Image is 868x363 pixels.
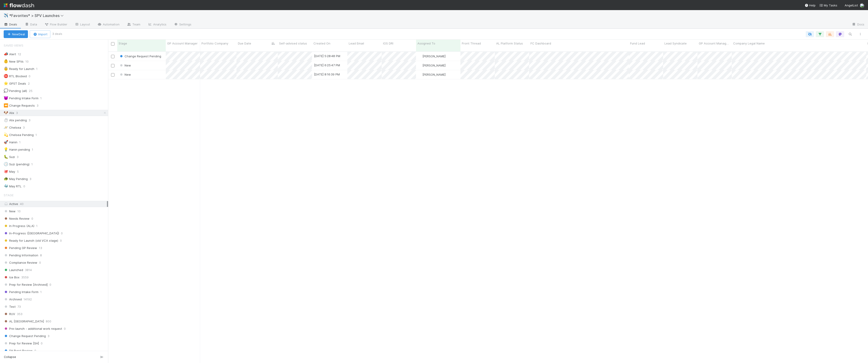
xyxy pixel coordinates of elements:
[111,73,114,77] input: Toggle Row Selected
[418,72,446,77] div: [PERSON_NAME]
[4,184,8,188] span: 🐳
[4,154,15,160] div: Suzi
[4,177,8,181] span: 🐢
[418,73,422,76] img: avatar_b18de8e2-1483-4e81-aa60-0a3d21592880.png
[28,81,34,86] span: 2
[4,103,35,108] div: Change Requests
[496,41,523,46] span: AL Platform Status
[860,3,864,8] img: avatar_b18de8e2-1483-4e81-aa60-0a3d21592880.png
[17,169,23,175] span: 5
[4,59,24,64] div: New SPVs
[24,296,32,302] span: 14192
[4,139,17,145] div: Hanin
[4,191,14,200] span: Stage
[4,326,62,332] span: Pre-launch - additional work request
[37,103,43,108] span: 3
[819,3,837,8] a: My Tasks
[805,3,816,8] div: Help
[25,267,32,273] span: 3814
[4,155,8,159] span: 🐛
[36,223,38,229] span: 1
[119,63,131,68] div: New
[35,132,41,138] span: 1
[34,348,36,354] span: 0
[418,64,422,67] img: avatar_b18de8e2-1483-4e81-aa60-0a3d21592880.png
[4,355,16,359] span: Collapse
[201,41,228,46] span: Portfolio Company
[30,176,36,182] span: 3
[4,201,107,207] div: Active
[4,81,26,86] div: GPST Deals
[4,117,27,123] div: Alix pending
[17,208,21,214] span: 10
[699,41,731,46] span: GP Account Manager Name
[29,73,35,79] span: 0
[4,22,17,27] span: Deals
[21,274,29,280] span: 3559
[4,125,8,129] span: 🪐
[314,72,340,77] div: [DATE] 8:16:39 PM
[4,311,15,317] span: RUV
[39,260,41,266] span: 0
[313,41,330,46] span: Created On
[4,176,28,182] div: May Pending
[4,147,30,152] div: Hanin pending
[4,67,8,71] span: 👵
[4,267,23,273] span: Launched
[111,64,114,67] input: Toggle Row Selected
[170,21,195,28] a: Settings
[4,88,27,94] div: Pending (all)
[531,41,551,46] span: FC Dashboard
[4,282,48,288] span: Prep for Review [Archived]
[845,3,858,7] span: AngelList
[4,89,8,93] span: 💭
[4,238,58,244] span: Ready for Launch (old VCA stage)
[29,117,35,123] span: 3
[36,66,42,72] span: 1
[422,54,446,58] span: [PERSON_NAME]
[349,41,364,46] span: Lead Email
[279,41,307,46] span: Self-advised status
[41,21,71,28] a: Flow Builder
[119,54,161,58] div: Change Request Pending
[4,103,8,107] span: ⏪
[4,66,34,72] div: Ready for Launch
[4,304,16,310] span: Test
[4,223,34,229] span: In Progress (ALA)
[167,41,198,46] span: GP Account Manager
[733,41,765,46] span: Company Legal Name
[417,41,435,46] span: Assigned To
[119,72,131,77] div: New
[4,333,46,339] span: Change Request Pending
[60,238,62,244] span: 0
[4,95,38,101] div: Pending Intake Form
[4,274,19,280] span: Ice Box
[29,88,37,94] span: 25
[4,81,8,85] span: ⭐
[4,74,8,78] span: ⛔
[64,326,66,332] span: 0
[314,54,340,58] div: [DATE] 5:28:48 PM
[4,14,8,17] span: ✈️
[41,341,43,346] span: 0
[4,216,30,222] span: Needs Review
[418,54,446,58] div: [PERSON_NAME]
[4,296,22,302] span: Archived
[119,41,127,46] span: Stage
[4,289,38,295] span: Pending Intake Form
[17,304,21,310] span: 73
[31,161,37,167] span: 1
[4,169,8,173] span: 🐙
[17,311,22,317] span: 353
[111,42,114,46] input: Toggle All Rows Selected
[40,95,46,101] span: 1
[4,51,16,57] div: Alert
[49,282,51,288] span: 0
[4,1,34,9] img: logo-inverted-e16ddd16eac7371096b0.svg
[4,133,8,137] span: 💫
[664,41,687,46] span: Lead Syndicate
[71,21,94,28] a: Layout
[422,64,446,67] span: [PERSON_NAME]
[9,13,66,18] span: *Favorites* > SPV Launches
[4,348,33,354] span: SH Burst Review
